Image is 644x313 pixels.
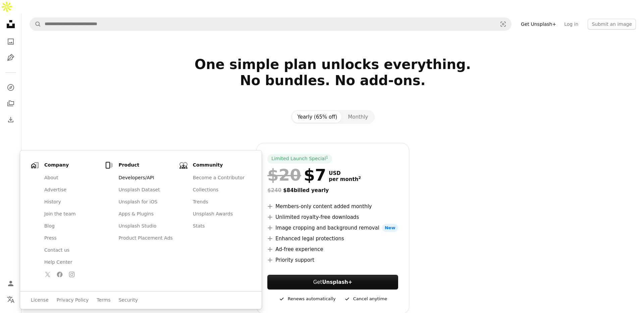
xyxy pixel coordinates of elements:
[57,297,89,304] a: Privacy Policy
[189,208,251,220] a: Unsplash Awards
[267,186,398,194] div: $84 billed yearly
[40,232,102,244] a: Press
[30,18,41,30] button: Search Unsplash
[118,297,138,304] a: Security
[114,172,176,184] a: Developers/API
[114,184,176,196] a: Unsplash Dataset
[40,196,102,208] a: History
[97,297,110,304] a: Terms
[40,208,102,220] a: Join the team
[189,196,251,208] a: Trends
[114,220,176,232] a: Unsplash Studio
[325,155,330,162] a: 1
[44,162,102,169] h1: Company
[4,277,17,290] a: Log in / Sign up
[344,295,387,303] div: Cancel anytime
[267,235,398,243] li: Enhanced legal protections
[118,162,176,169] h1: Product
[278,295,336,303] div: Renews automatically
[588,19,636,29] button: Submit an image
[267,213,398,221] li: Unlimited royalty-free downloads
[4,81,17,94] a: Explore
[4,17,17,32] a: Home — Unsplash
[114,232,176,244] a: Product Placement Ads
[267,224,398,232] li: Image cropping and background removal
[560,19,582,29] a: Log in
[54,269,65,280] a: Follow Unsplash on Facebook
[189,172,251,184] a: Become a Contributor
[292,111,343,123] button: Yearly (65% off)
[358,176,361,180] sup: 2
[40,244,102,256] a: Contact us
[4,293,17,306] button: Language
[267,202,398,210] li: Members-only content added monthly
[30,17,512,31] form: Find visuals sitewide
[267,154,332,164] div: Limited Launch Special
[193,162,251,169] h1: Community
[342,111,373,123] button: Monthly
[31,297,49,304] a: License
[267,166,326,184] div: $7
[189,184,251,196] a: Collections
[322,279,352,285] strong: Unsplash+
[189,220,251,232] a: Stats
[114,208,176,220] a: Apps & Plugins
[382,224,398,232] span: New
[42,269,53,280] a: Follow Unsplash on Twitter
[267,256,398,264] li: Priority support
[267,166,301,184] span: $20
[4,51,17,64] a: Illustrations
[4,35,17,48] a: Photos
[329,170,361,176] span: USD
[4,97,17,110] a: Collections
[40,220,102,232] a: Blog
[326,155,328,159] sup: 1
[267,187,281,193] span: $240
[517,19,560,29] a: Get Unsplash+
[66,269,77,280] a: Follow Unsplash on Instagram
[357,176,362,182] a: 2
[114,196,176,208] a: Unsplash for iOS
[267,245,398,253] li: Ad-free experience
[40,172,102,184] a: About
[329,176,361,182] span: per month
[4,113,17,126] a: Download History
[40,184,102,196] a: Advertise
[267,275,398,290] button: GetUnsplash+
[40,256,102,268] a: Help Center
[115,56,550,105] h2: One simple plan unlocks everything. No bundles. No add-ons.
[495,18,511,30] button: Visual search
